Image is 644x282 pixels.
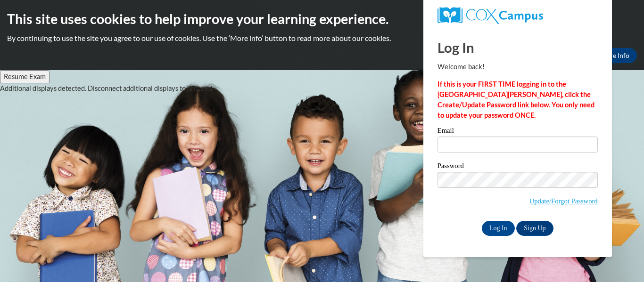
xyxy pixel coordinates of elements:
h1: Log In [438,38,598,57]
a: Update/Forgot Password [529,197,598,205]
input: Log In [482,221,515,236]
label: Email [438,127,598,137]
a: COX Campus [438,7,598,24]
img: COX Campus [438,7,543,24]
strong: If this is your FIRST TIME logging in to the [GEOGRAPHIC_DATA][PERSON_NAME], click the Create/Upd... [438,80,594,119]
a: More Info [593,48,637,63]
a: Sign Up [516,221,553,236]
p: By continuing to use the site you agree to our use of cookies. Use the ‘More info’ button to read... [7,33,637,43]
label: Password [438,162,598,172]
h2: This site uses cookies to help improve your learning experience. [7,9,637,28]
p: Welcome back! [438,62,598,72]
